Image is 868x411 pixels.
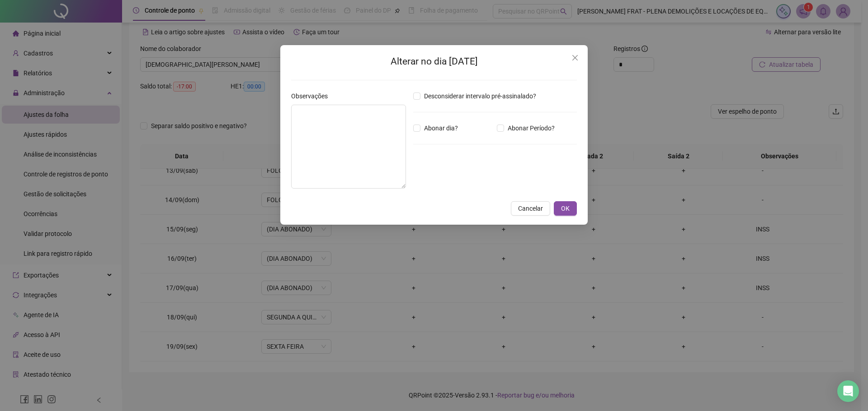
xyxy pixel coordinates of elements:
[291,91,334,101] label: Observações
[518,203,543,213] span: Cancelar
[511,201,550,216] button: Cancelar
[571,54,579,61] span: close
[420,123,462,133] span: Abonar dia?
[420,91,540,101] span: Desconsiderar intervalo pré-assinalado?
[504,123,558,133] span: Abonar Período?
[561,203,570,213] span: OK
[837,380,859,402] div: Open Intercom Messenger
[291,54,577,69] h2: Alterar no dia [DATE]
[554,201,577,216] button: OK
[568,51,582,65] button: Close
